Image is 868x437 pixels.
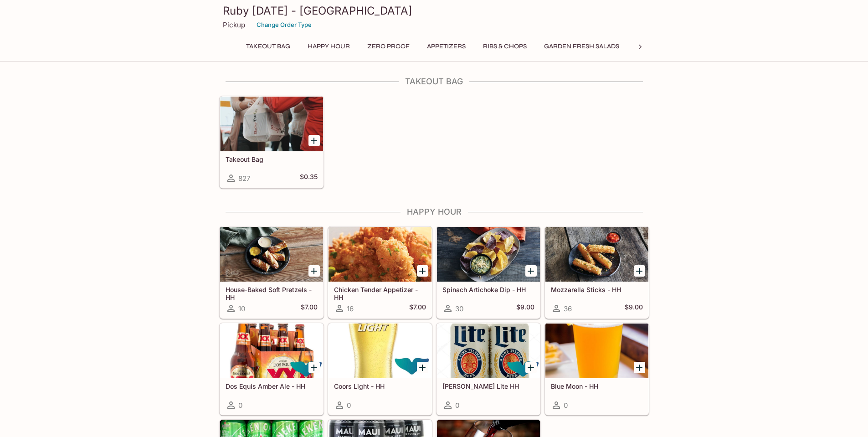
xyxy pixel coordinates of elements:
[300,173,318,184] h5: $0.35
[223,21,245,29] p: Pickup
[362,40,415,53] button: Zero Proof
[437,226,540,319] a: Spinach Artichoke Dip - HH30$9.00
[219,77,649,87] h4: Takeout Bag
[220,227,323,282] div: House-Baked Soft Pretzels - HH
[238,304,245,313] span: 10
[545,324,648,378] div: Blue Moon - HH
[238,401,242,410] span: 0
[226,155,318,163] h5: Takeout Bag
[329,227,431,282] div: Chicken Tender Appetizer - HH
[328,323,432,415] a: Coors Light - HH0
[220,324,323,378] div: Dos Equis Amber Ale - HH
[223,4,646,18] h3: Ruby [DATE] - [GEOGRAPHIC_DATA]
[625,303,643,314] h5: $9.00
[437,324,540,378] div: Miller Lite HH
[525,362,537,373] button: Add Miller Lite HH
[301,303,318,314] h5: $7.00
[417,265,428,277] button: Add Chicken Tender Appetizer - HH
[220,97,323,151] div: Takeout Bag
[226,382,318,390] h5: Dos Equis Amber Ale - HH
[442,286,534,293] h5: Spinach Artichoke Dip - HH
[220,323,324,415] a: Dos Equis Amber Ale - HH0
[308,362,320,373] button: Add Dos Equis Amber Ale - HH
[634,362,645,373] button: Add Blue Moon - HH
[545,323,649,415] a: Blue Moon - HH0
[551,286,643,293] h5: Mozzarella Sticks - HH
[308,265,320,277] button: Add House-Baked Soft Pretzels - HH
[437,227,540,282] div: Spinach Artichoke Dip - HH
[417,362,428,373] button: Add Coors Light - HH
[308,135,320,146] button: Add Takeout Bag
[328,226,432,319] a: Chicken Tender Appetizer - HH16$7.00
[516,303,534,314] h5: $9.00
[545,226,649,319] a: Mozzarella Sticks - HH36$9.00
[551,382,643,390] h5: Blue Moon - HH
[252,18,316,32] button: Change Order Type
[329,324,431,378] div: Coors Light - HH
[545,227,648,282] div: Mozzarella Sticks - HH
[442,382,534,390] h5: [PERSON_NAME] Lite HH
[303,40,355,53] button: Happy Hour
[422,40,471,53] button: Appetizers
[634,265,645,277] button: Add Mozzarella Sticks - HH
[220,96,324,188] a: Takeout Bag827$0.35
[220,226,324,319] a: House-Baked Soft Pretzels - HH10$7.00
[409,303,426,314] h5: $7.00
[334,382,426,390] h5: Coors Light - HH
[478,40,532,53] button: Ribs & Chops
[226,286,318,301] h5: House-Baked Soft Pretzels - HH
[238,174,250,183] span: 827
[334,286,426,301] h5: Chicken Tender Appetizer - HH
[437,323,540,415] a: [PERSON_NAME] Lite HH0
[525,265,537,277] button: Add Spinach Artichoke Dip - HH
[219,207,649,217] h4: Happy Hour
[564,401,568,410] span: 0
[455,401,459,410] span: 0
[241,40,295,53] button: Takeout Bag
[347,401,351,410] span: 0
[564,304,572,313] span: 36
[347,304,354,313] span: 16
[539,40,624,53] button: Garden Fresh Salads
[455,304,463,313] span: 30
